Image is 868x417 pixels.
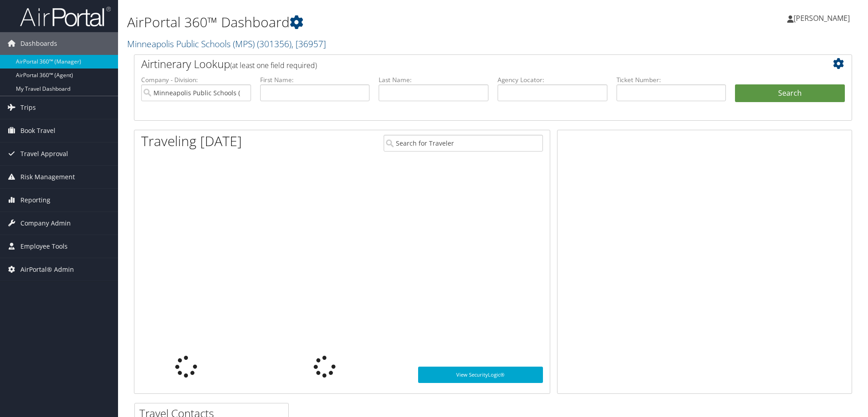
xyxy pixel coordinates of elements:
[127,38,326,50] a: Minneapolis Public Schools (MPS)
[20,142,68,165] span: Travel Approval
[141,56,785,72] h2: Airtinerary Lookup
[20,166,75,188] span: Risk Management
[260,75,370,84] label: First Name:
[20,119,55,142] span: Book Travel
[787,5,859,32] a: [PERSON_NAME]
[20,189,50,211] span: Reporting
[141,132,242,151] h1: Traveling [DATE]
[498,75,607,84] label: Agency Locator:
[127,13,615,32] h1: AirPortal 360™ Dashboard
[20,6,111,27] img: airportal-logo.png
[20,235,68,258] span: Employee Tools
[384,135,543,152] input: Search for Traveler
[418,367,543,383] a: View SecurityLogic®
[20,258,74,281] span: AirPortal® Admin
[379,75,488,84] label: Last Name:
[20,32,57,55] span: Dashboards
[141,75,251,84] label: Company - Division:
[616,75,726,84] label: Ticket Number:
[257,38,291,50] span: ( 301356 )
[20,96,36,119] span: Trips
[794,13,850,23] span: [PERSON_NAME]
[291,38,326,50] span: , [ 36957 ]
[230,60,317,70] span: (at least one field required)
[20,212,71,235] span: Company Admin
[735,84,845,103] button: Search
